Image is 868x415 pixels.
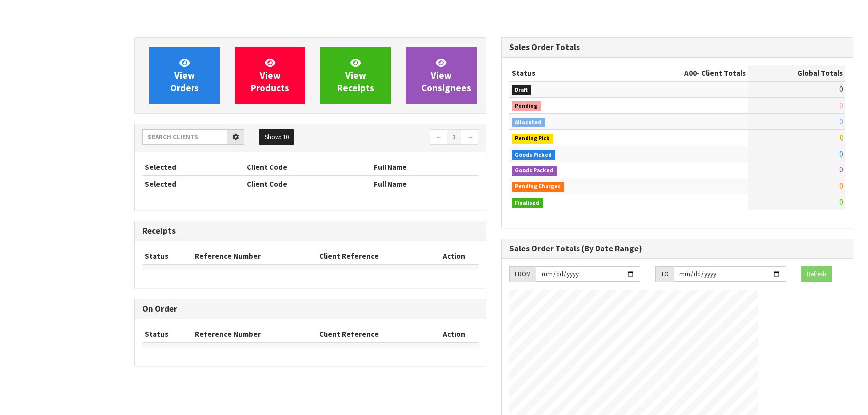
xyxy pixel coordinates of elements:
h3: Receipts [142,226,479,236]
th: Selected [142,160,244,175]
a: ← [430,129,447,145]
th: Client Reference [317,327,430,342]
span: Pending Charges [512,182,565,192]
span: Draft [512,85,532,95]
span: Pending [512,101,541,111]
a: 1 [447,129,461,145]
span: Goods Packed [512,166,557,176]
th: Client Code [244,160,371,175]
h3: On Order [142,304,479,314]
nav: Page navigation [318,129,479,147]
th: Action [430,249,478,264]
span: View Products [251,57,289,94]
div: TO [655,266,674,282]
a: → [461,129,478,145]
input: Search clients [142,129,227,145]
span: Pending Pick [512,134,554,144]
span: View Consignees [421,57,471,94]
span: A00 [684,68,697,78]
span: 0 [839,197,843,207]
span: Goods Picked [512,150,556,160]
span: 0 [839,117,843,126]
th: Reference Number [193,327,317,342]
h3: Sales Order Totals [509,43,846,52]
span: View Receipts [337,57,374,94]
a: ViewReceipts [320,47,391,104]
span: 0 [839,181,843,191]
a: ViewProducts [235,47,305,104]
th: Status [142,327,193,342]
span: 0 [839,149,843,159]
th: Full Name [371,160,479,175]
span: 0 [839,165,843,174]
span: 0 [839,133,843,142]
h3: Sales Order Totals (By Date Range) [509,244,846,253]
span: Finalised [512,198,543,208]
th: Selected [142,176,244,192]
span: View Orders [170,57,199,94]
th: Status [509,65,620,81]
th: - Client Totals [620,65,748,81]
button: Show: 10 [259,129,294,145]
th: Action [430,327,478,342]
th: Full Name [371,176,479,192]
div: FROM [509,266,536,282]
th: Status [142,249,193,264]
span: 0 [839,84,843,94]
a: ViewConsignees [406,47,477,104]
span: Allocated [512,118,545,128]
button: Refresh [801,266,832,282]
a: ViewOrders [149,47,220,104]
th: Client Code [244,176,371,192]
th: Global Totals [748,65,845,81]
span: 0 [839,101,843,110]
th: Client Reference [317,249,430,264]
th: Reference Number [193,249,317,264]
